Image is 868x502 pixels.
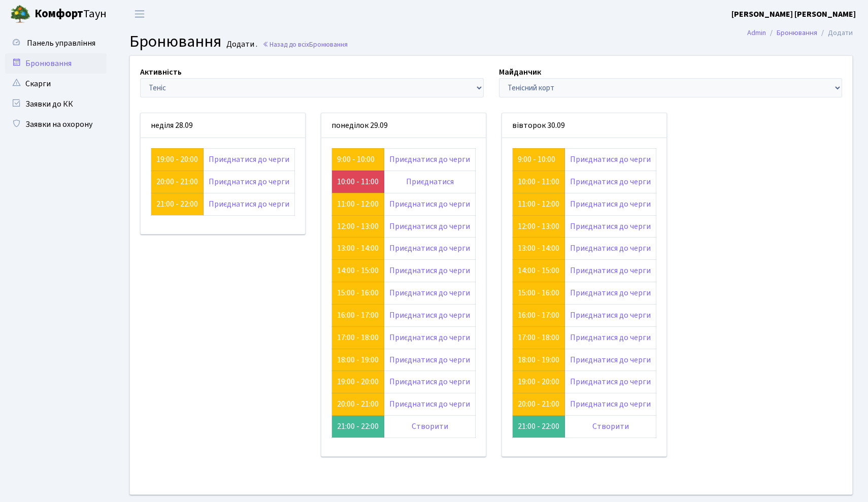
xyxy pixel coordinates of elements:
a: Створити [412,421,448,432]
span: Панель управління [27,38,95,49]
a: Приєднатися до черги [389,354,470,365]
a: Бронювання [777,27,817,38]
a: [PERSON_NAME] [PERSON_NAME] [731,8,856,20]
a: Приєднатися до черги [570,154,651,165]
a: Приєднатися до черги [389,310,470,321]
a: 9:00 - 10:00 [518,154,555,165]
label: Майданчик [499,66,541,78]
a: 15:00 - 16:00 [518,287,559,298]
a: Приєднатися до черги [570,198,651,210]
a: 12:00 - 13:00 [337,221,379,232]
li: Додати [817,27,853,39]
a: 16:00 - 17:00 [337,310,379,321]
a: Скарги [5,74,107,94]
a: 19:00 - 20:00 [518,376,559,387]
nav: breadcrumb [732,22,868,44]
td: 21:00 - 22:00 [332,416,384,438]
span: Бронювання [309,40,348,49]
a: 20:00 - 21:00 [518,398,559,410]
a: 15:00 - 16:00 [337,287,379,298]
img: logo.png [10,4,30,24]
a: Приєднатися до черги [570,176,651,187]
a: Приєднатися до черги [389,221,470,232]
small: Додати . [224,40,257,49]
a: 20:00 - 21:00 [156,176,198,187]
a: Приєднатися до черги [570,398,651,410]
a: Приєднатися до черги [570,376,651,387]
a: Приєднатися до черги [570,243,651,254]
a: 14:00 - 15:00 [518,265,559,276]
a: 12:00 - 13:00 [518,221,559,232]
a: Приєднатися до черги [570,354,651,365]
a: 18:00 - 19:00 [337,354,379,365]
a: Панель управління [5,33,107,53]
a: 17:00 - 18:00 [337,332,379,343]
a: 11:00 - 12:00 [518,198,559,210]
a: 21:00 - 22:00 [156,198,198,210]
button: Переключити навігацію [127,6,152,22]
a: 20:00 - 21:00 [337,398,379,410]
b: Комфорт [35,6,83,22]
a: 13:00 - 14:00 [337,243,379,254]
a: 16:00 - 17:00 [518,310,559,321]
a: 11:00 - 12:00 [337,198,379,210]
div: вівторок 30.09 [502,113,666,138]
a: Приєднатися до черги [209,176,289,187]
a: Приєднатися до черги [389,376,470,387]
div: неділя 28.09 [141,113,305,138]
a: Приєднатися до черги [570,310,651,321]
a: Заявки до КК [5,94,107,114]
a: Приєднатися до черги [389,265,470,276]
a: Приєднатися до черги [209,154,289,165]
a: 13:00 - 14:00 [518,243,559,254]
a: 18:00 - 19:00 [518,354,559,365]
a: Приєднатися до черги [389,398,470,410]
a: 19:00 - 20:00 [156,154,198,165]
a: Приєднатися до черги [389,243,470,254]
a: Приєднатися до черги [570,332,651,343]
a: 17:00 - 18:00 [518,332,559,343]
span: Бронювання [129,30,221,53]
a: Приєднатися до черги [389,332,470,343]
a: Приєднатися до черги [389,198,470,210]
a: Приєднатися до черги [570,221,651,232]
a: Заявки на охорону [5,114,107,135]
a: 10:00 - 11:00 [337,176,379,187]
a: 9:00 - 10:00 [337,154,375,165]
a: 10:00 - 11:00 [518,176,559,187]
div: понеділок 29.09 [321,113,486,138]
a: Admin [747,27,766,38]
a: Приєднатися до черги [570,287,651,298]
span: Таун [35,6,107,23]
a: Приєднатися до черги [389,287,470,298]
label: Активність [140,66,182,78]
a: 14:00 - 15:00 [337,265,379,276]
b: [PERSON_NAME] [PERSON_NAME] [731,9,856,20]
a: Приєднатися [406,176,454,187]
a: Створити [592,421,629,432]
a: Приєднатися до черги [209,198,289,210]
a: Бронювання [5,53,107,74]
a: 19:00 - 20:00 [337,376,379,387]
a: Приєднатися до черги [570,265,651,276]
a: Приєднатися до черги [389,154,470,165]
td: 21:00 - 22:00 [513,416,565,438]
a: Назад до всіхБронювання [262,40,348,49]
